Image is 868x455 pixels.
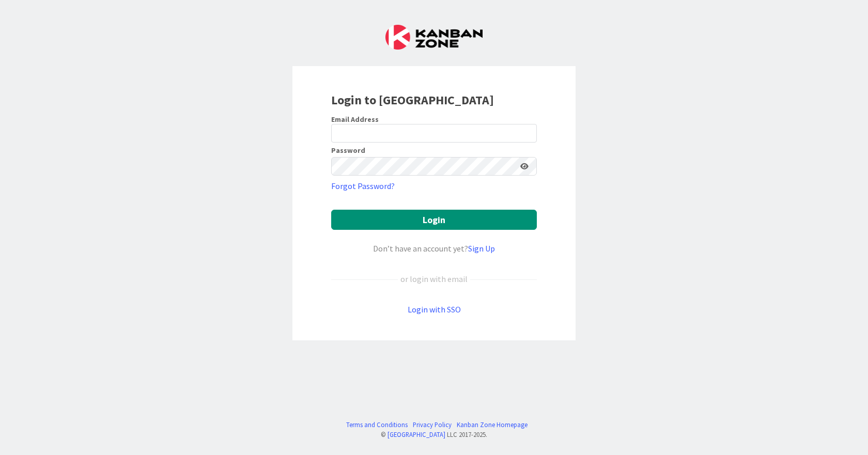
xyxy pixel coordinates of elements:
[331,92,494,108] b: Login to [GEOGRAPHIC_DATA]
[331,147,365,154] label: Password
[346,420,408,430] a: Terms and Conditions
[468,243,495,254] a: Sign Up
[385,25,483,50] img: Kanban Zone
[341,430,528,440] div: © LLC 2017- 2025 .
[457,420,528,430] a: Kanban Zone Homepage
[331,115,379,124] label: Email Address
[331,242,537,255] div: Don’t have an account yet?
[331,210,537,230] button: Login
[408,304,461,315] a: Login with SSO
[398,273,470,285] div: or login with email
[388,430,445,438] a: [GEOGRAPHIC_DATA]
[331,180,395,192] a: Forgot Password?
[413,420,452,430] a: Privacy Policy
